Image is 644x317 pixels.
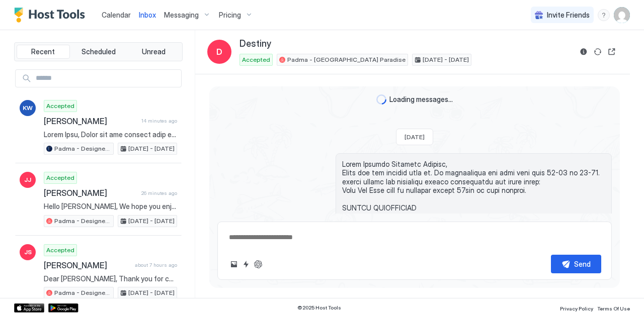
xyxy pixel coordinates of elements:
[598,9,610,21] div: menu
[46,173,74,182] span: Accepted
[54,288,111,297] span: Padma - Designer Home conveniently located in [GEOGRAPHIC_DATA]
[139,11,156,19] span: Inbox
[24,175,31,184] span: JJ
[141,190,177,196] span: 26 minutes ago
[14,42,183,61] div: tab-group
[72,45,125,59] button: Scheduled
[102,10,131,20] a: Calendar
[54,217,111,226] span: Padma - Designer Home conveniently located in [GEOGRAPHIC_DATA]
[102,11,131,19] span: Calendar
[128,144,175,153] span: [DATE] - [DATE]
[31,47,55,56] span: Recent
[614,7,630,23] div: User profile
[14,8,90,23] a: Host Tools Logo
[82,47,116,56] span: Scheduled
[551,255,601,273] button: Send
[44,260,131,270] span: [PERSON_NAME]
[297,304,341,311] span: © 2025 Host Tools
[164,11,199,20] span: Messaging
[44,116,137,126] span: [PERSON_NAME]
[228,258,240,270] button: Upload image
[240,258,252,270] button: Quick reply
[574,259,591,269] div: Send
[560,305,593,311] span: Privacy Policy
[287,55,406,64] span: Padma - [GEOGRAPHIC_DATA] Paradise
[44,130,177,139] span: Lorem Ipsu, Dolor sit ame consect adip el. Se doeiusmodte inc utla etdo magn Ali, Enimadm 25ve qu...
[578,46,590,58] button: Reservation information
[216,46,222,58] span: D
[127,45,180,59] button: Unread
[376,94,386,104] div: loading
[46,246,74,255] span: Accepted
[405,133,425,141] span: [DATE]
[423,55,469,64] span: [DATE] - [DATE]
[44,202,177,211] span: Hello [PERSON_NAME], We hope you enjoyed stay upon departure on [DATE], [DATE], please ensure: -Y...
[135,262,177,268] span: about 7 hours ago
[48,303,78,312] a: Google Play Store
[219,11,241,20] span: Pricing
[46,101,74,111] span: Accepted
[560,302,593,313] a: Privacy Policy
[44,274,177,283] span: Dear [PERSON_NAME], Thank you for choosing to stay with us while you visited [GEOGRAPHIC_DATA] an...
[128,217,175,226] span: [DATE] - [DATE]
[23,103,33,113] span: KW
[547,11,590,20] span: Invite Friends
[24,248,32,257] span: JS
[252,258,264,270] button: ChatGPT Auto Reply
[44,188,137,198] span: [PERSON_NAME]
[592,46,604,58] button: Sync reservation
[17,45,70,59] button: Recent
[606,46,618,58] button: Open reservation
[597,302,630,313] a: Terms Of Use
[239,38,271,50] span: Destiny
[139,10,156,20] a: Inbox
[32,70,181,87] input: Input Field
[54,144,111,153] span: Padma - Designer Home conveniently located in [GEOGRAPHIC_DATA]
[141,118,177,124] span: 14 minutes ago
[128,288,175,297] span: [DATE] - [DATE]
[597,305,630,311] span: Terms Of Use
[389,95,453,104] span: Loading messages...
[14,303,44,312] a: App Store
[142,47,166,56] span: Unread
[242,55,270,64] span: Accepted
